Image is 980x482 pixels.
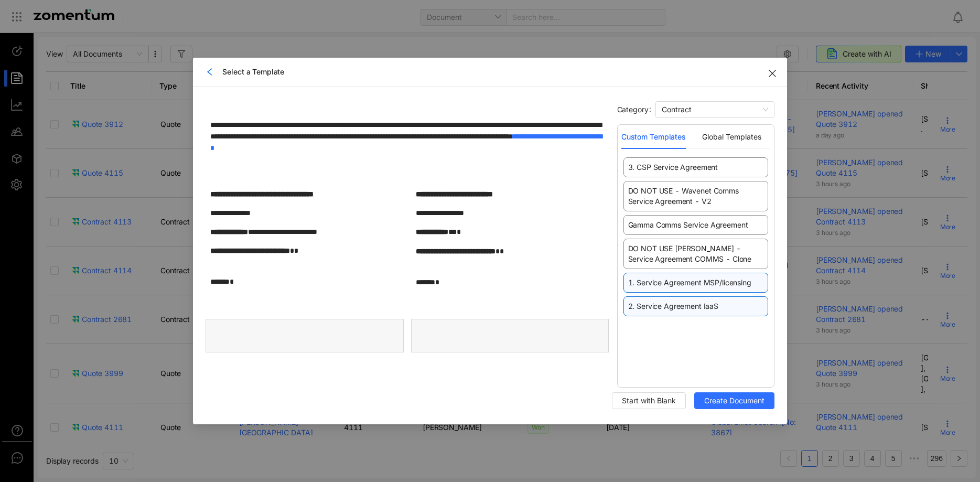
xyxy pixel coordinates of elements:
div: left [206,66,214,78]
span: Select a Template [222,67,774,77]
span: Create Document [704,395,764,406]
div: Gamma Comms Service Agreement [623,215,768,235]
div: DO NOT USE - Wavenet Comms Service Agreement - V2 [623,181,768,211]
label: Category [617,105,656,114]
div: Custom Templates [621,131,685,143]
button: Create Document [694,392,774,409]
text: [[s| 0 ]] [487,325,532,342]
span: Contract [662,102,768,117]
span: 2. Service Agreement IaaS [628,301,719,312]
span: DO NOT USE [PERSON_NAME] - Service Agreement COMMS - Clone [628,243,763,264]
div: Global Templates [702,131,761,143]
div: DO NOT USE [PERSON_NAME] - Service Agreement COMMS - Clone [623,239,768,269]
span: Start with Blank [622,395,676,406]
div: 3. CSP Service Agreement [623,157,768,177]
span: left [206,68,214,76]
span: Gamma Comms Service Agreement [628,220,748,230]
button: Close [758,58,787,87]
span: DO NOT USE - Wavenet Comms Service Agreement - V2 [628,186,763,207]
button: Start with Blank [612,392,686,409]
div: 1. Service Agreement MSP/licensing [623,273,768,293]
div: 2. Service Agreement IaaS [623,296,768,316]
span: 3. CSP Service Agreement [628,162,718,173]
text: [[s| 0 ]] [282,325,327,342]
span: 1. Service Agreement MSP/licensing [628,277,751,288]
